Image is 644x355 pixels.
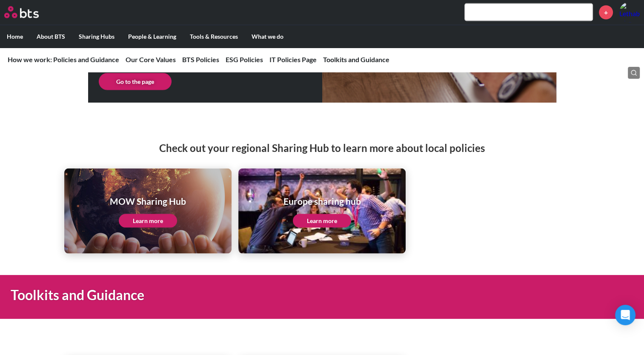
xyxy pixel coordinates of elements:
label: Tools & Resources [183,26,245,48]
a: How we work: Policies and Guidance [8,55,119,63]
div: Open Intercom Messenger [615,305,635,325]
label: Sharing Hubs [72,26,121,48]
a: Go home [4,6,54,18]
a: Go to the page [99,73,172,90]
h1: Toolkits and Guidance [11,286,447,305]
a: Learn more [119,214,177,228]
a: + [599,6,613,20]
a: Our Core Values [126,55,176,63]
h1: Europe sharing hub [283,195,361,207]
a: IT Policies Page [269,55,317,63]
a: ESG Policies [226,55,263,63]
a: Learn more [293,214,351,228]
a: Profile [619,2,640,23]
a: BTS Policies [182,55,219,63]
img: Lethabo Mamabolo [619,2,640,23]
h1: MOW Sharing Hub [110,195,186,207]
img: BTS Logo [4,6,39,18]
label: People & Learning [121,26,183,48]
label: What we do [245,26,290,48]
label: About BTS [30,26,72,48]
a: Toolkits and Guidance [323,55,389,63]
